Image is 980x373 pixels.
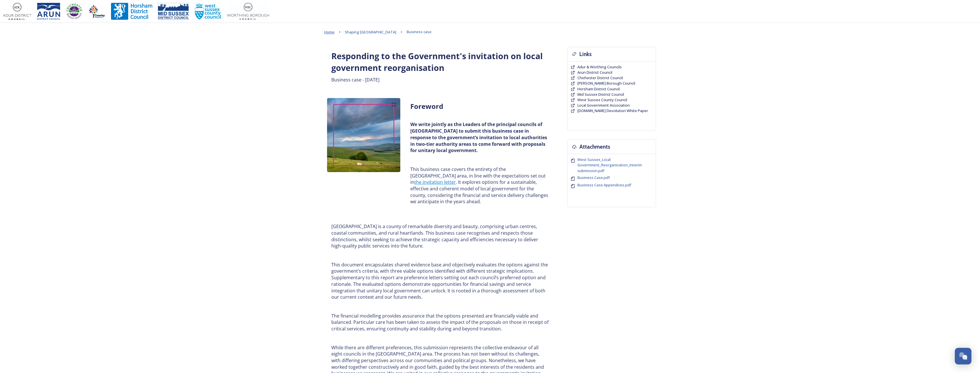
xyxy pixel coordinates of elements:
strong: Responding to the Government's invitation on local government reorganisation [331,50,545,73]
a: [DOMAIN_NAME] Devolution White Paper [577,108,648,113]
p: Business case - [DATE] [331,77,549,83]
span: Shaping [GEOGRAPHIC_DATA] [345,29,396,35]
h3: Links [579,50,592,58]
img: CDC%20Logo%20-%20you%20may%20have%20a%20better%20version.jpg [66,3,82,20]
span: Home [324,29,334,35]
a: the invitation letter [414,179,456,185]
span: [DOMAIN_NAME] Devolution White Paper [577,108,648,113]
strong: Foreword [410,101,443,111]
p: [GEOGRAPHIC_DATA] is a county of remarkable diversity and beauty, comprising urban centres, coast... [331,223,549,249]
h3: Attachments [579,143,610,151]
a: Arun District Council [577,70,612,75]
img: Crawley%20BC%20logo.jpg [88,3,105,20]
a: West Sussex County Council [577,97,627,103]
a: [PERSON_NAME] Borough Council [577,81,635,86]
strong: We write jointly as the Leaders of the principal councils of [GEOGRAPHIC_DATA] to submit this bus... [410,121,548,153]
p: This document encapsulates shared evidence base and objectively evaluates the options against the... [331,262,549,300]
span: Business Case Appendices.pdf [577,182,631,188]
span: West Sussex_Local Government_Reorganisation_Interim submission.pdf [577,157,642,173]
a: Adur & Worthing Councils [577,64,622,70]
img: Worthing_Adur%20%281%29.jpg [227,3,269,20]
p: This business case covers the entirety of the [GEOGRAPHIC_DATA] area, in line with the expectatio... [410,166,549,205]
span: Horsham District Council [577,86,620,91]
img: WSCCPos-Spot-25mm.jpg [195,3,221,20]
img: Horsham%20DC%20Logo.jpg [111,3,152,20]
a: Chichester District Council [577,75,623,81]
span: Business Case.pdf [577,175,610,180]
a: Shaping [GEOGRAPHIC_DATA] [345,29,396,35]
button: Open Chat [955,348,971,364]
a: Local Government Association [577,103,630,108]
span: Business case [407,29,431,34]
span: Chichester District Council [577,75,623,80]
p: The financial modelling provides assurance that the options presented are financially viable and ... [331,313,549,332]
img: Arun%20District%20Council%20logo%20blue%20CMYK.jpg [37,3,60,20]
a: Mid Sussex District Council [577,92,624,97]
a: Horsham District Council [577,86,620,92]
img: 150ppimsdc%20logo%20blue.png [158,3,189,20]
a: Home [324,29,334,35]
span: [PERSON_NAME] Borough Council [577,81,635,86]
img: Adur%20logo%20%281%29.jpeg [3,3,31,20]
